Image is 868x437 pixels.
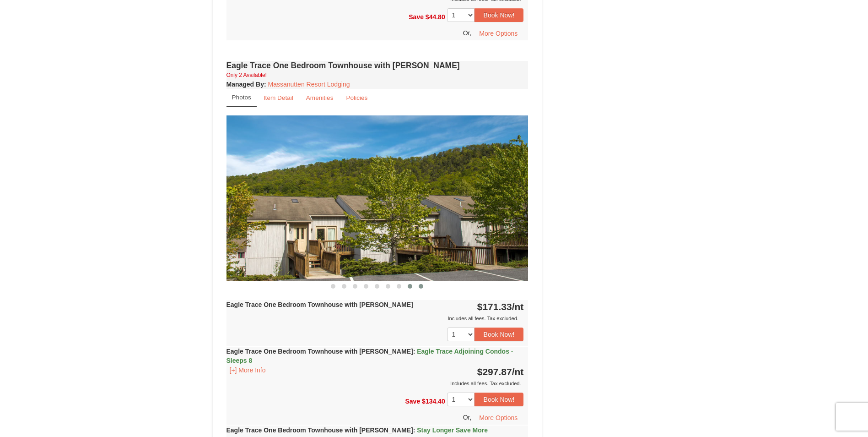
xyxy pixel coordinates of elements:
[477,301,524,312] strong: $171.33
[226,81,264,88] span: Managed By
[463,29,472,37] span: Or,
[226,89,257,107] a: Photos
[226,348,513,364] strong: Eagle Trace One Bedroom Townhouse with [PERSON_NAME]
[264,94,293,101] small: Item Detail
[226,348,513,364] span: Eagle Trace Adjoining Condos - Sleeps 8
[473,411,523,425] button: More Options
[226,81,266,88] strong: :
[232,94,251,101] small: Photos
[226,379,524,388] div: Includes all fees. Tax excluded.
[413,426,415,434] span: :
[426,13,445,20] span: $44.80
[226,426,488,434] strong: Eagle Trace One Bedroom Townhouse with [PERSON_NAME]
[226,301,413,308] strong: Eagle Trace One Bedroom Townhouse with [PERSON_NAME]
[473,27,523,40] button: More Options
[340,89,373,107] a: Policies
[474,393,524,406] button: Book Now!
[477,366,512,377] span: $297.87
[300,89,340,107] a: Amenities
[512,301,524,312] span: /nt
[306,94,334,101] small: Amenities
[226,72,267,78] small: Only 2 Available!
[422,398,445,405] span: $134.40
[474,328,524,341] button: Book Now!
[409,13,424,20] span: Save
[226,61,528,70] h4: Eagle Trace One Bedroom Townhouse with [PERSON_NAME]
[258,89,299,107] a: Item Detail
[268,81,350,88] a: Massanutten Resort Lodging
[346,94,367,101] small: Policies
[474,8,524,22] button: Book Now!
[405,398,420,405] span: Save
[463,414,472,421] span: Or,
[226,365,269,375] button: [+] More Info
[226,115,528,281] img: 18876286-30-3377e3be.jpg
[512,366,524,377] span: /nt
[413,348,415,355] span: :
[226,314,524,323] div: Includes all fees. Tax excluded.
[417,426,488,434] span: Stay Longer Save More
